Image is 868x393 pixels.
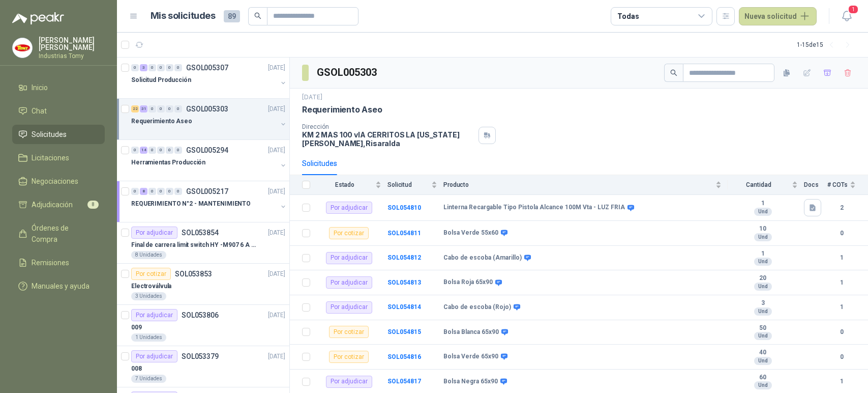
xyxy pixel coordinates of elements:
b: Bolsa Roja 65x90 [443,278,493,287]
p: SOL053379 [182,353,219,360]
div: Und [754,283,772,291]
th: Estado [316,175,387,195]
img: Logo peakr [12,12,64,24]
b: Bolsa Verde 55x60 [443,229,498,237]
span: Inicio [32,82,48,93]
b: 3 [728,299,798,307]
div: 0 [157,64,165,71]
b: 0 [827,229,856,238]
div: Und [754,258,772,266]
p: KM 2 MAS 100 vIA CERRITOS LA [US_STATE] [PERSON_NAME] , Risaralda [302,130,474,148]
div: Por adjudicar [326,252,372,264]
div: 0 [166,105,173,113]
div: 0 [166,147,173,154]
div: Und [754,357,772,365]
b: 20 [728,274,798,283]
span: 89 [224,10,240,22]
a: SOL054811 [387,230,421,237]
div: 31 [140,105,147,113]
span: Estado [316,181,373,188]
b: SOL054815 [387,328,421,335]
a: Chat [12,101,105,121]
button: 1 [837,7,856,25]
img: Company Logo [13,38,32,58]
a: SOL054817 [387,378,421,385]
p: GSOL005217 [186,188,228,195]
b: Linterna Recargable Tipo Pistola Alcance 100M Vta - LUZ FRIA [443,204,625,212]
a: 0 14 0 0 0 0 GSOL005294[DATE] Herramientas Producción [131,144,287,177]
div: Por adjudicar [326,276,372,289]
div: 0 [174,64,182,71]
h1: Mis solicitudes [151,9,216,23]
th: Solicitud [387,175,443,195]
b: 1 [827,377,856,386]
p: Dirección [302,123,474,130]
p: GSOL005294 [186,147,228,154]
a: Solicitudes [12,125,105,144]
div: 0 [157,105,165,113]
div: 22 [131,105,139,113]
div: Todas [617,11,639,22]
div: Por adjudicar [131,309,177,321]
div: 1 Unidades [131,333,166,342]
span: Adjudicación [32,199,73,210]
span: 8 [87,201,99,209]
div: 0 [131,147,139,154]
a: Remisiones [12,253,105,272]
p: [DATE] [268,352,285,361]
p: SOL053853 [175,270,212,277]
p: [DATE] [268,269,285,279]
div: Por adjudicar [326,202,372,214]
th: # COTs [827,175,868,195]
div: Por cotizar [329,227,369,239]
div: 0 [174,188,182,195]
b: 1 [827,253,856,263]
b: 0 [827,352,856,362]
div: 7 Unidades [131,375,166,383]
a: SOL054814 [387,303,421,311]
div: Und [754,381,772,389]
div: 0 [131,188,139,195]
span: Chat [32,105,47,117]
div: Por adjudicar [131,227,177,239]
a: Negociaciones [12,172,105,191]
p: Requerimiento Aseo [302,104,382,115]
p: Solicitud Producción [131,75,191,85]
b: Cabo de escoba (Amarillo) [443,254,522,262]
p: Herramientas Producción [131,158,205,167]
div: Und [754,208,772,216]
div: Por cotizar [329,351,369,363]
b: 50 [728,324,798,332]
div: 8 Unidades [131,251,166,259]
p: 008 [131,364,142,374]
span: Solicitud [387,181,429,188]
div: 3 Unidades [131,292,166,300]
span: # COTs [827,181,848,188]
a: SOL054812 [387,254,421,261]
h3: GSOL005303 [317,65,378,80]
b: SOL054810 [387,204,421,211]
a: Manuales y ayuda [12,276,105,296]
div: Und [754,307,772,316]
div: Por cotizar [131,268,171,280]
a: SOL054816 [387,353,421,360]
div: Und [754,233,772,241]
p: GSOL005303 [186,105,228,113]
a: Por adjudicarSOL053379[DATE] 0087 Unidades [117,346,289,387]
th: Cantidad [728,175,804,195]
span: 1 [848,5,859,14]
a: Por adjudicarSOL053854[DATE] Final de carrera limit switch HY -M907 6 A - 250 V a.c8 Unidades [117,222,289,264]
a: Por adjudicarSOL053806[DATE] 0091 Unidades [117,305,289,346]
span: Manuales y ayuda [32,280,89,292]
p: [DATE] [268,228,285,238]
div: 0 [148,147,156,154]
p: REQUERIMIENTO N°2 - MANTENIMIENTO [131,199,251,209]
b: 1 [827,278,856,288]
span: Negociaciones [32,176,78,187]
div: 0 [157,188,165,195]
a: Órdenes de Compra [12,218,105,249]
b: 40 [728,349,798,357]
